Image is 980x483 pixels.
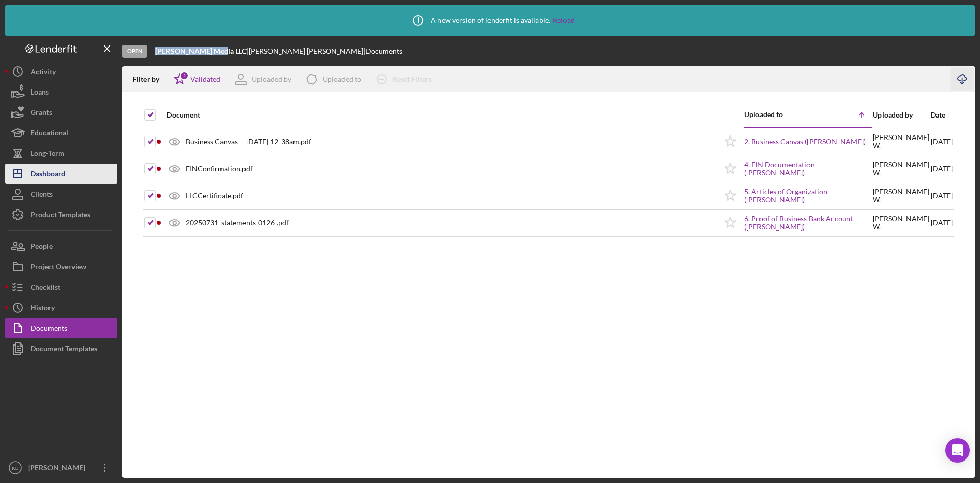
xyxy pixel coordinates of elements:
[405,8,575,33] div: A new version of lenderfit is available.
[744,137,866,146] a: 2. Business Canvas ([PERSON_NAME])
[31,277,60,300] div: Checklist
[744,215,872,231] a: 6. Proof of Business Bank Account ([PERSON_NAME])
[744,188,872,204] a: 5. Articles of Organization ([PERSON_NAME])
[31,102,52,125] div: Grants
[744,110,808,119] div: Uploaded to
[365,47,402,55] div: Documents
[5,143,117,164] button: Long-Term
[31,257,86,280] div: Project Overview
[5,277,117,297] button: Checklist
[553,16,575,25] a: Reload
[369,69,442,89] button: Reset Filters
[31,164,65,187] div: Dashboard
[5,338,117,359] button: Document Templates
[31,297,55,320] div: History
[744,160,872,177] a: 4. EIN Documentation ([PERSON_NAME])
[155,47,249,55] div: |
[190,75,220,83] div: Validated
[186,192,243,200] div: LLCCertificate.pdf
[31,338,97,361] div: Document Templates
[5,257,117,277] button: Project Overview
[186,137,311,146] div: Business Canvas -- [DATE] 12_38am.pdf
[945,438,970,463] div: Open Intercom Messenger
[5,102,117,123] button: Grants
[873,188,929,204] div: [PERSON_NAME] W .
[930,183,953,209] div: [DATE]
[167,111,717,119] div: Document
[186,165,253,173] div: EINConfirmation.pdf
[26,457,92,480] div: [PERSON_NAME]
[5,184,117,204] button: Clients
[31,82,49,105] div: Loans
[5,164,117,184] button: Dashboard
[5,61,117,82] button: Activity
[31,184,53,207] div: Clients
[5,82,117,102] button: Loans
[873,160,929,177] div: [PERSON_NAME] W .
[5,318,117,338] button: Documents
[31,318,67,341] div: Documents
[12,465,18,471] text: KD
[186,219,289,227] div: 20250731-statements-0126-.pdf
[5,457,117,478] button: KD[PERSON_NAME]
[31,61,56,84] div: Activity
[252,75,291,83] div: Uploaded by
[323,75,361,83] div: Uploaded to
[31,143,64,166] div: Long-Term
[31,204,90,227] div: Product Templates
[873,111,929,119] div: Uploaded by
[31,123,68,146] div: Educational
[5,236,117,257] button: People
[31,236,53,259] div: People
[5,204,117,225] button: Product Templates
[873,215,929,231] div: [PERSON_NAME] W .
[5,123,117,143] button: Educational
[930,111,953,119] div: Date
[393,69,432,89] div: Reset Filters
[249,47,365,55] div: [PERSON_NAME] [PERSON_NAME] |
[930,156,953,181] div: [DATE]
[133,75,167,83] div: Filter by
[873,133,929,150] div: [PERSON_NAME] W .
[155,47,247,55] b: [PERSON_NAME] Media LLC
[930,129,953,155] div: [DATE]
[122,45,147,58] div: Open
[180,71,189,80] div: 2
[5,297,117,318] button: History
[930,210,953,236] div: [DATE]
